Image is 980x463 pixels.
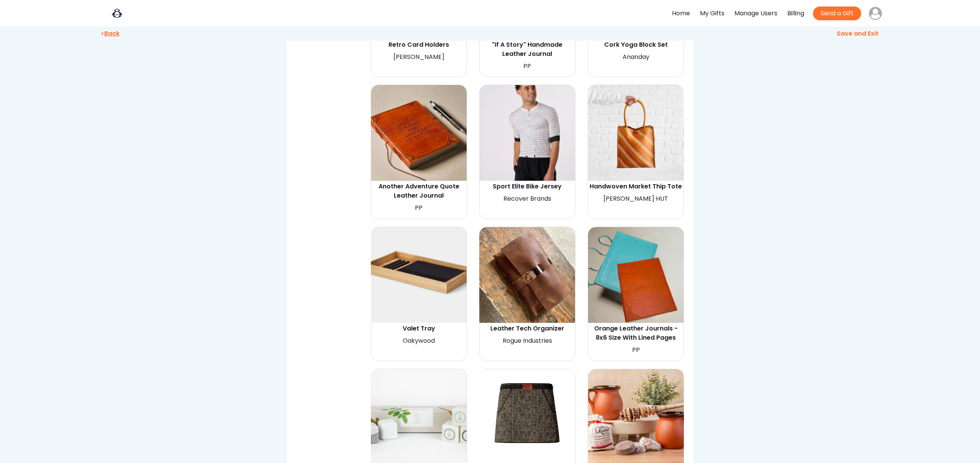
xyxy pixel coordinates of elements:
[492,31,880,39] div: Save and Exit
[589,182,683,191] div: Handwoven Market Thip Tote
[479,227,575,323] img: Tech_Pouch_7.jpg
[372,335,465,347] div: Oakywood
[589,324,683,342] div: Orange Leather Journals - 8x6 Size With Lined Pages
[480,324,574,333] div: Leather Tech Organizer
[100,31,492,39] div: <
[372,40,465,49] div: Retro Card Holders
[371,227,467,323] img: valettray-oak-large-01.webp
[787,8,804,19] div: Billing
[672,8,690,19] div: Home
[480,193,574,205] div: Recover Brands
[734,8,777,19] div: Manage Users
[372,52,465,63] div: [PERSON_NAME]
[104,29,120,38] u: Back
[589,345,683,356] div: PP
[98,7,136,20] img: ALE_Logo_bug_navy_large.jpg
[480,335,574,347] div: Rogue Industries
[479,85,575,181] img: RECOVER_CJ3500_SPORTELITEBIKEJERSEY_WHITESTRIPE_FRONT.jpg
[813,7,861,20] button: Send a Gift
[480,61,574,72] div: PP
[588,227,684,323] img: plain_combined.jpg
[480,40,574,59] div: "If A Story" Handmade Leather Journal
[589,193,683,205] div: [PERSON_NAME] HUT
[372,203,465,214] div: PP
[589,40,683,49] div: Cork Yoga Block Set
[588,85,684,181] img: hylah-hedgepeth-photography-D73A4499-Edit.jpg
[480,182,574,191] div: Sport Elite Bike Jersey
[589,52,683,63] div: Ananday
[371,85,467,181] img: soothi-journal-another-adventure-handmade-leather-journal-18857008453.jpg
[372,324,465,333] div: Valet Tray
[700,8,724,19] div: My Gifts
[372,182,465,200] div: Another Adventure Quote Leather Journal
